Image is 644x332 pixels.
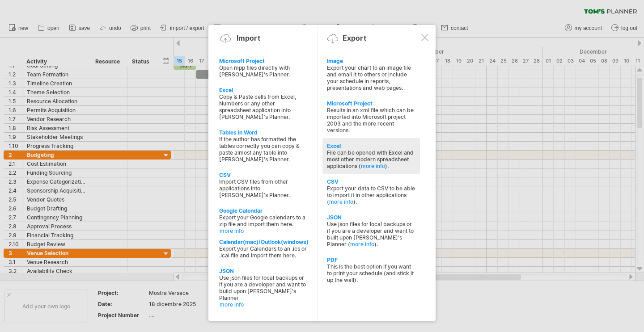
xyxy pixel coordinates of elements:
[327,100,415,107] div: Microsoft Project
[361,163,385,169] a: more info
[220,227,308,234] a: more info
[327,185,415,205] div: Export your data to CSV to be able to import it in other applications ( ).
[219,136,308,163] div: If the author has formatted the tables correctly you can copy & paste almost any table into [PERS...
[219,129,308,136] div: Tables in Word
[327,256,415,263] div: PDF
[327,107,415,134] div: Results in an xml file which can be imported into Microsoft project 2003 and the more recent vers...
[350,241,374,248] a: more info
[327,64,415,91] div: Export your chart to an image file and email it to others or include your schedule in reports, pr...
[327,263,415,283] div: This is the best option if you want to print your schedule (and stick it up the wall).
[219,87,308,93] div: Excel
[327,178,415,185] div: CSV
[327,221,415,248] div: Use json files for local backups or if you are a developer and want to built upon [PERSON_NAME]'s...
[220,301,308,308] a: more info
[327,143,415,149] div: Excel
[237,34,260,42] div: Import
[327,149,415,169] div: File can be opened with Excel and most other modern spreadsheet applications ( ).
[327,58,415,64] div: Image
[343,34,366,42] div: Export
[329,198,353,205] a: more info
[327,214,415,221] div: JSON
[219,93,308,120] div: Copy & Paste cells from Excel, Numbers or any other spreadsheet application into [PERSON_NAME]'s ...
